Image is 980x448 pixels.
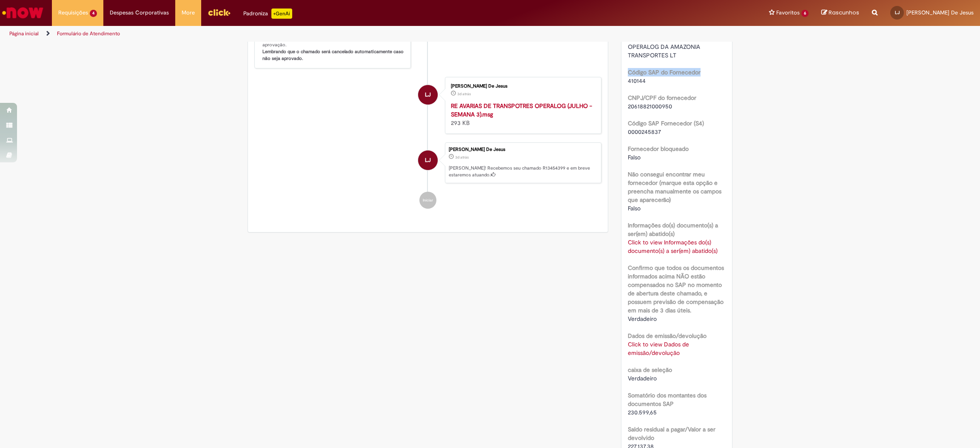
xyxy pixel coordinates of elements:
span: 4 [90,10,97,17]
p: Olá! Recebemos seu chamado e ele esta pendente aprovação. [262,28,404,62]
span: 3d atrás [455,155,469,160]
div: Padroniza [243,9,292,19]
span: Falso [628,153,641,161]
span: 20618821000950 [628,102,672,110]
b: Informações do(s) documento(s) a ser(em) abatido(s) [628,221,718,238]
b: Saldo residual a pagar/Valor a ser devolvido [628,425,715,442]
b: Confirmo que todos os documentos informados acima NÃO estão compensados no SAP no momento de aber... [628,264,724,314]
time: 27/08/2025 23:07:59 [455,155,469,160]
span: 410144 [628,77,646,85]
span: Favoritos [776,9,800,17]
span: Despesas Corporativas [110,9,169,17]
a: Click to view Dados de emissão/devolução [628,340,689,357]
span: LJ [425,85,431,105]
img: ServiceNow [1,4,45,21]
b: CNPJ/CPF do fornecedor [628,94,696,102]
span: [PERSON_NAME] De Jesus [906,9,974,16]
time: 27/08/2025 23:03:17 [457,91,471,96]
a: Click to view Informações do(s) documento(s) a ser(em) abatido(s) [628,238,718,255]
b: Fornecedor [628,34,659,42]
span: Verdadeiro [628,374,657,382]
a: Página inicial [9,30,39,37]
span: Verdadeiro [628,315,657,323]
span: Requisições [58,9,88,17]
b: Fornecedor bloqueado [628,145,689,153]
span: More [182,9,195,17]
span: Rascunhos [829,9,859,17]
div: 293 KB [451,102,593,127]
div: [PERSON_NAME] De Jesus [449,147,597,152]
p: [PERSON_NAME]! Recebemos seu chamado R13454399 e em breve estaremos atuando. [449,165,597,178]
span: OPERALOG DA AMAZONIA TRANSPORTES LT [628,43,702,59]
ul: Trilhas de página [6,26,647,42]
span: 6 [801,10,809,17]
span: Falso [628,204,641,212]
b: Código SAP do Fornecedor [628,68,701,76]
span: LJ [425,150,431,170]
span: 3d atrás [457,91,471,96]
p: +GenAi [271,9,292,19]
div: Lucas Dos Santos De Jesus [418,150,438,170]
b: Lembrando que o chamado será cancelado automaticamente caso não seja aprovado. [262,48,405,62]
li: Lucas Dos Santos De Jesus [254,142,601,183]
div: [PERSON_NAME] De Jesus [451,84,593,89]
span: 230.599,65 [628,408,657,416]
a: Formulário de Atendimento [57,30,120,37]
span: 0000245837 [628,128,661,136]
a: RE AVARIAS DE TRANSPOTRES OPERALOG (JULHO - SEMANA 3).msg [451,102,592,118]
b: Não consegui encontrar meu fornecedor (marque esta opção e preencha manualmente os campos que apa... [628,170,721,204]
div: Lucas Dos Santos De Jesus [418,85,438,105]
span: LJ [895,10,900,15]
b: Dados de emissão/devolução [628,332,707,340]
img: click_logo_yellow_360x200.png [208,6,231,19]
b: Código SAP Fornecedor (S4) [628,119,704,127]
a: Rascunhos [821,9,859,17]
b: caixa de seleção [628,366,672,374]
b: Somatório dos montantes dos documentos SAP [628,391,707,408]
